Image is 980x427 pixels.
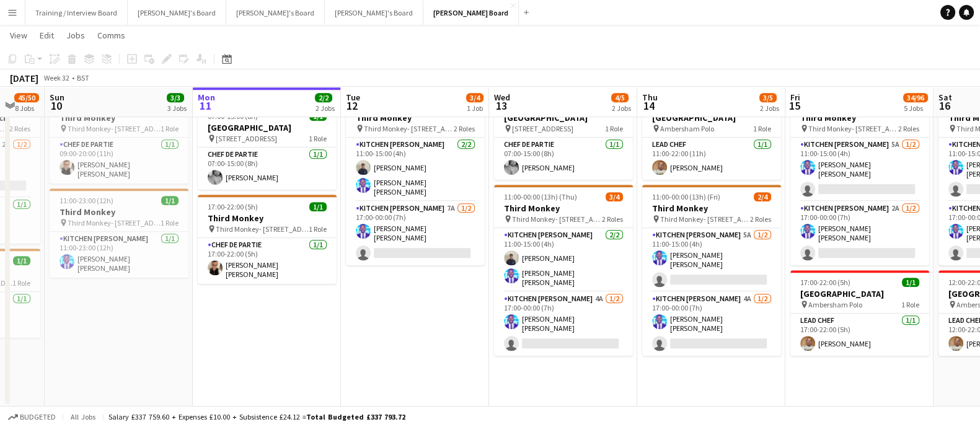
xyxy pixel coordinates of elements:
[466,93,483,102] span: 3/4
[309,202,327,211] span: 1/1
[346,138,485,201] app-card-role: Kitchen [PERSON_NAME]2/211:00-15:00 (4h)[PERSON_NAME][PERSON_NAME] [PERSON_NAME]
[753,124,771,133] span: 1 Role
[494,112,633,123] h3: [GEOGRAPHIC_DATA]
[344,99,360,113] span: 12
[315,93,332,102] span: 2/2
[494,138,633,180] app-card-role: Chef de Partie1/107:00-15:00 (8h)[PERSON_NAME]
[68,124,161,133] span: Third Monkey- [STREET_ADDRESS]
[198,147,337,190] app-card-role: Chef de Partie1/107:00-15:00 (8h)[PERSON_NAME]
[92,27,130,43] a: Comms
[788,99,800,113] span: 15
[790,92,800,103] span: Fri
[800,278,850,287] span: 17:00-22:00 (5h)
[9,124,30,133] span: 2 Roles
[161,124,179,133] span: 1 Role
[316,103,335,113] div: 2 Jobs
[494,94,633,180] div: 07:00-15:00 (8h)1/1[GEOGRAPHIC_DATA] [STREET_ADDRESS]1 RoleChef de Partie1/107:00-15:00 (8h)[PERS...
[50,94,188,183] app-job-card: 09:00-20:00 (11h)1/1Third Monkey Third Monkey- [STREET_ADDRESS]1 RoleChef de Partie1/109:00-20:00...
[208,202,258,211] span: 17:00-22:00 (5h)
[198,213,337,224] h3: Third Monkey
[35,27,59,43] a: Edit
[50,92,64,103] span: Sun
[25,1,128,25] button: Training / Interview Board
[48,99,64,113] span: 10
[642,185,781,356] app-job-card: 11:00-00:00 (13h) (Fri)2/4Third Monkey Third Monkey- [STREET_ADDRESS]2 RolesKitchen [PERSON_NAME]...
[13,256,30,265] span: 1/1
[790,314,929,356] app-card-role: Lead Chef1/117:00-22:00 (5h)[PERSON_NAME]
[309,134,327,143] span: 1 Role
[167,93,184,102] span: 3/3
[196,99,215,113] span: 11
[346,201,485,265] app-card-role: Kitchen [PERSON_NAME]7A1/217:00-00:00 (7h)[PERSON_NAME] [PERSON_NAME]
[790,288,929,299] h3: [GEOGRAPHIC_DATA]
[198,92,215,103] span: Mon
[660,124,714,133] span: Ambersham Polo
[20,413,56,421] span: Budgeted
[216,134,277,143] span: [STREET_ADDRESS]
[642,92,658,103] span: Thu
[790,201,929,265] app-card-role: Kitchen [PERSON_NAME]2A1/217:00-00:00 (7h)[PERSON_NAME] [PERSON_NAME]
[346,112,485,123] h3: Third Monkey
[790,94,929,265] app-job-card: 11:00-00:00 (13h) (Sat)2/4Third Monkey Third Monkey- [STREET_ADDRESS]2 RolesKitchen [PERSON_NAME]...
[612,103,631,113] div: 2 Jobs
[309,224,327,234] span: 1 Role
[642,112,781,123] h3: [GEOGRAPHIC_DATA]
[642,138,781,180] app-card-role: Lead Chef1/111:00-22:00 (11h)[PERSON_NAME]
[642,94,781,180] app-job-card: 11:00-22:00 (11h)1/1[GEOGRAPHIC_DATA] Ambersham Polo1 RoleLead Chef1/111:00-22:00 (11h)[PERSON_NAME]
[216,224,309,234] span: Third Monkey- [STREET_ADDRESS]
[492,99,510,113] span: 13
[14,93,39,102] span: 45/50
[198,195,337,284] app-job-card: 17:00-22:00 (5h)1/1Third Monkey Third Monkey- [STREET_ADDRESS]1 RoleChef de Partie1/117:00-22:00 ...
[602,214,623,224] span: 2 Roles
[494,203,633,214] h3: Third Monkey
[161,196,179,205] span: 1/1
[494,292,633,356] app-card-role: Kitchen [PERSON_NAME]4A1/217:00-00:00 (7h)[PERSON_NAME] [PERSON_NAME]
[504,192,577,201] span: 11:00-00:00 (13h) (Thu)
[754,192,771,201] span: 2/4
[494,92,510,103] span: Wed
[938,92,952,103] span: Sat
[108,412,405,421] div: Salary £337 759.60 + Expenses £10.00 + Subsistence £24.12 =
[790,270,929,356] div: 17:00-22:00 (5h)1/1[GEOGRAPHIC_DATA] Ambersham Polo1 RoleLead Chef1/117:00-22:00 (5h)[PERSON_NAME]
[937,99,952,113] span: 16
[198,238,337,284] app-card-role: Chef de Partie1/117:00-22:00 (5h)[PERSON_NAME] [PERSON_NAME]
[68,218,161,227] span: Third Monkey- [STREET_ADDRESS]
[346,94,485,265] app-job-card: 11:00-00:00 (13h) (Wed)3/4Third Monkey Third Monkey- [STREET_ADDRESS]2 RolesKitchen [PERSON_NAME]...
[198,94,337,190] app-job-card: In progress07:00-15:00 (8h)1/1[GEOGRAPHIC_DATA] [STREET_ADDRESS]1 RoleChef de Partie1/107:00-15:0...
[642,228,781,292] app-card-role: Kitchen [PERSON_NAME]5A1/211:00-15:00 (4h)[PERSON_NAME] [PERSON_NAME]
[790,112,929,123] h3: Third Monkey
[68,412,98,421] span: All jobs
[494,228,633,292] app-card-role: Kitchen [PERSON_NAME]2/211:00-15:00 (4h)[PERSON_NAME][PERSON_NAME] [PERSON_NAME]
[50,138,188,183] app-card-role: Chef de Partie1/109:00-20:00 (11h)[PERSON_NAME] [PERSON_NAME]
[50,206,188,218] h3: Third Monkey
[41,73,72,82] span: Week 32
[50,112,188,123] h3: Third Monkey
[77,73,89,82] div: BST
[167,103,187,113] div: 3 Jobs
[61,27,90,43] a: Jobs
[66,30,85,41] span: Jobs
[6,410,58,424] button: Budgeted
[346,92,360,103] span: Tue
[423,1,519,25] button: [PERSON_NAME] Board
[642,203,781,214] h3: Third Monkey
[40,30,54,41] span: Edit
[226,1,325,25] button: [PERSON_NAME]'s Board
[903,93,928,102] span: 34/96
[454,124,475,133] span: 2 Roles
[128,1,226,25] button: [PERSON_NAME]'s Board
[198,122,337,133] h3: [GEOGRAPHIC_DATA]
[660,214,750,224] span: Third Monkey- [STREET_ADDRESS]
[808,300,862,309] span: Ambersham Polo
[60,196,113,205] span: 11:00-23:00 (12h)
[50,188,188,278] div: 11:00-23:00 (12h)1/1Third Monkey Third Monkey- [STREET_ADDRESS]1 RoleKitchen [PERSON_NAME]1/111:0...
[759,93,777,102] span: 3/5
[10,72,38,84] div: [DATE]
[494,185,633,356] div: 11:00-00:00 (13h) (Thu)3/4Third Monkey Third Monkey- [STREET_ADDRESS]2 RolesKitchen [PERSON_NAME]...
